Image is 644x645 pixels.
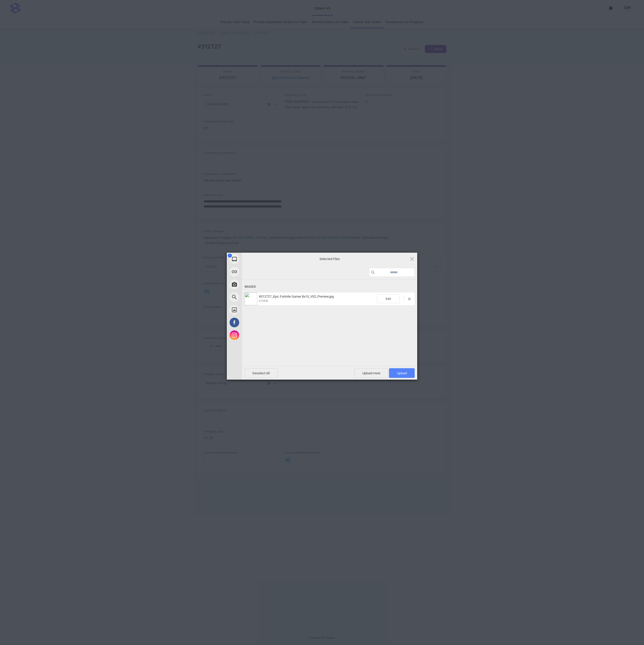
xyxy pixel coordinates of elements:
[227,329,288,342] div: Instagram
[227,316,288,329] div: Facebook
[389,368,415,378] span: Upload
[279,257,380,261] span: Selected Files
[227,265,288,278] div: Link (URL)
[245,282,415,292] div: Images
[228,254,232,257] span: 1
[409,256,415,262] span: Click here or hit ESC to close picker
[227,253,288,265] div: My Device
[259,299,268,303] span: 676KB
[245,368,278,378] span: Deselect All
[355,368,388,378] span: Upload more
[259,295,334,298] span: #312727_Epic Fortnite Gamer 8x10_V02_Preview.jpg
[227,291,288,303] div: Web Search
[377,294,400,303] span: Edit
[397,371,407,375] span: Upload
[227,278,288,291] div: Take Photo
[227,303,288,316] div: Unsplash
[245,293,257,305] img: 4cdba58a-2927-41ca-9543-88e2ed0f76b0
[257,295,377,303] span: #312727_Epic Fortnite Gamer 8x10_V02_Preview.jpg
